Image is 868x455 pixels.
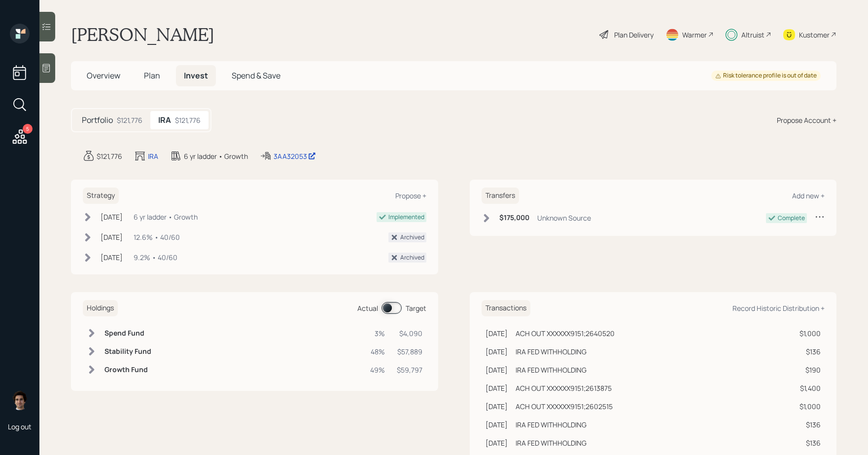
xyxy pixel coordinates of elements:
div: $136 [798,346,821,357]
h6: Transfers [482,188,519,204]
div: Add new + [792,191,825,200]
div: Propose Account + [777,115,836,125]
div: Propose + [395,191,426,200]
div: [DATE] [486,419,508,430]
div: Implemented [388,213,424,222]
div: Unknown Source [537,213,591,223]
div: $136 [798,438,821,448]
span: Spend & Save [232,70,280,81]
div: $4,090 [397,328,422,339]
div: [DATE] [101,232,123,242]
div: Warmer [682,30,707,40]
div: 5 [23,124,33,134]
div: 48% [370,346,385,357]
div: [DATE] [486,365,508,375]
h6: Stability Fund [104,347,151,356]
div: [DATE] [486,401,508,412]
div: IRA FED WITHHOLDING [516,346,587,357]
h6: $175,000 [499,214,529,222]
span: Plan [144,70,160,81]
div: $121,776 [175,115,201,125]
div: 12.6% • 40/60 [134,232,180,242]
div: 6 yr ladder • Growth [184,151,248,161]
h6: Growth Fund [104,366,151,374]
div: [DATE] [101,212,123,222]
div: 9.2% • 40/60 [134,252,177,263]
div: $121,776 [117,115,142,125]
div: Plan Delivery [614,30,654,40]
div: Archived [400,233,424,242]
div: $190 [798,365,821,375]
div: 3% [370,328,385,339]
div: Actual [357,303,378,313]
div: Kustomer [799,30,830,40]
div: IRA FED WITHHOLDING [516,365,587,375]
div: Altruist [741,30,764,40]
h5: IRA [158,115,171,125]
h1: [PERSON_NAME] [71,24,214,45]
div: Complete [778,214,805,223]
h6: Transactions [482,300,530,316]
div: 3AA32053 [274,151,316,161]
div: ACH OUT XXXXXX9151;2602515 [516,401,613,412]
div: [DATE] [486,383,508,393]
div: [DATE] [101,252,123,263]
div: [DATE] [486,438,508,448]
div: IRA [148,151,158,161]
div: ACH OUT XXXXXX9151;2613875 [516,383,612,393]
div: IRA FED WITHHOLDING [516,438,587,448]
div: $1,000 [798,401,821,412]
div: [DATE] [486,346,508,357]
h6: Spend Fund [104,329,151,338]
div: 49% [370,365,385,375]
div: $1,400 [798,383,821,393]
div: Archived [400,253,424,262]
span: Overview [87,70,120,81]
div: $1,000 [798,328,821,339]
h6: Holdings [83,300,118,316]
div: ACH OUT XXXXXX9151;2640520 [516,328,615,339]
h6: Strategy [83,188,119,204]
div: $57,889 [397,346,422,357]
div: Risk tolerance profile is out of date [715,72,817,80]
img: harrison-schaefer-headshot-2.png [10,390,30,410]
div: Record Historic Distribution + [732,303,825,313]
div: 6 yr ladder • Growth [134,212,198,222]
div: Log out [8,422,32,431]
div: IRA FED WITHHOLDING [516,419,587,430]
h5: Portfolio [82,115,113,125]
div: $136 [798,419,821,430]
span: Invest [184,70,208,81]
div: $59,797 [397,365,422,375]
div: Target [406,303,426,313]
div: $121,776 [97,151,122,161]
div: [DATE] [486,328,508,339]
